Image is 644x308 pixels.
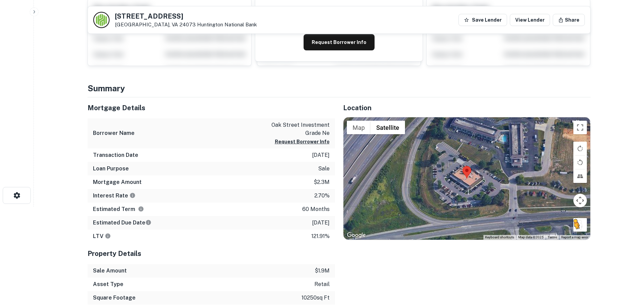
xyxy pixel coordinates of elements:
button: Drag Pegman onto the map to open Street View [573,218,587,232]
button: Request Borrower Info [275,138,330,146]
p: [DATE] [312,151,330,159]
h6: Borrower Name [93,129,135,137]
p: 10250 sq ft [302,294,330,302]
a: Open this area in Google Maps (opens a new window) [345,231,367,240]
h6: Interest Rate [93,192,136,200]
h6: Loan Purpose [93,165,129,173]
button: Share [553,14,585,26]
a: Report a map error [561,235,588,239]
span: Map data ©2025 [518,235,544,239]
p: [GEOGRAPHIC_DATA], VA 24073 [115,22,257,28]
h6: Transaction Date [93,151,138,159]
h5: Location [343,103,591,113]
a: Huntington National Bank [197,22,257,27]
svg: The interest rates displayed on the website are for informational purposes only and may be report... [129,192,136,198]
p: 2.70% [314,192,330,200]
h6: Sale Amount [93,267,127,275]
h5: [STREET_ADDRESS] [115,13,257,20]
p: $1.9m [315,267,330,275]
button: Show street map [347,121,371,134]
button: Rotate map clockwise [573,142,587,155]
svg: LTVs displayed on the website are for informational purposes only and may be reported incorrectly... [105,233,111,239]
h6: Estimated Due Date [93,219,151,227]
h5: Property Details [88,248,335,259]
p: 121.91% [311,232,330,240]
p: [DATE] [312,219,330,227]
button: Show satellite imagery [371,121,405,134]
h5: Mortgage Details [88,103,335,113]
button: Keyboard shortcuts [485,235,514,240]
iframe: Chat Widget [610,254,644,286]
a: View Lender [510,14,550,26]
h6: Mortgage Amount [93,178,142,186]
h6: Square Footage [93,294,136,302]
p: oak street investment grade ne [269,121,330,137]
svg: Estimate is based on a standard schedule for this type of loan. [145,219,151,226]
h6: LTV [93,232,111,240]
p: $2.3m [314,178,330,186]
p: 60 months [302,205,330,213]
button: Request Borrower Info [304,34,375,50]
h6: Estimated Term [93,205,144,213]
button: Save Lender [458,14,507,26]
button: Rotate map counterclockwise [573,156,587,169]
h6: Asset Type [93,280,123,288]
p: retail [314,280,330,288]
p: sale [318,165,330,173]
svg: Term is based on a standard schedule for this type of loan. [138,206,144,212]
button: Tilt map [573,169,587,183]
a: Terms (opens in new tab) [548,235,557,239]
img: Google [345,231,367,240]
button: Toggle fullscreen view [573,121,587,134]
button: Map camera controls [573,194,587,207]
h4: Summary [88,82,591,94]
